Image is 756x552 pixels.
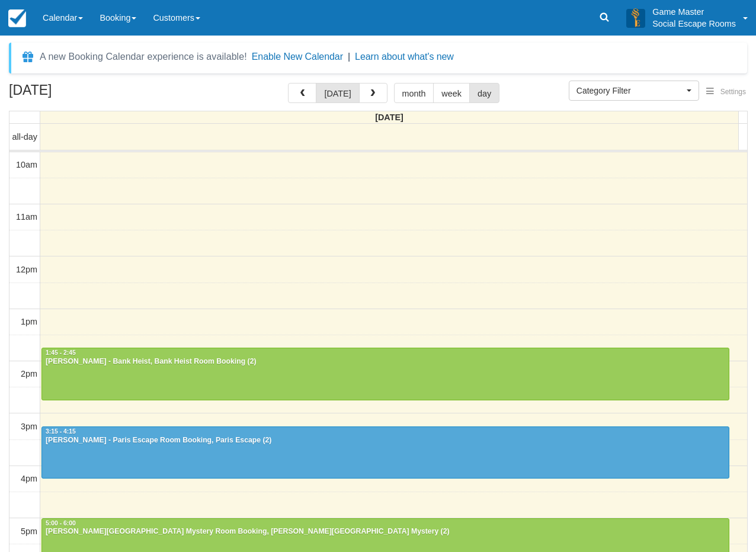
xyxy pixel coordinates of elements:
[252,51,343,63] button: Enable New Calendar
[21,422,37,431] span: 3pm
[41,426,729,479] a: 3:15 - 4:15[PERSON_NAME] - Paris Escape Room Booking, Paris Escape (2)
[12,132,37,142] span: all-day
[46,428,76,435] span: 3:15 - 4:15
[46,349,76,356] span: 1:45 - 2:45
[40,50,247,64] div: A new Booking Calendar experience is available!
[626,8,645,27] img: A3
[316,83,359,103] button: [DATE]
[9,83,159,105] h2: [DATE]
[8,9,26,27] img: checkfront-main-nav-mini-logo.png
[45,357,726,367] div: [PERSON_NAME] - Bank Heist, Bank Heist Room Booking (2)
[375,113,403,122] span: [DATE]
[45,527,726,537] div: [PERSON_NAME][GEOGRAPHIC_DATA] Mystery Room Booking, [PERSON_NAME][GEOGRAPHIC_DATA] Mystery (2)
[21,527,37,536] span: 5pm
[16,265,37,274] span: 12pm
[576,85,684,97] span: Category Filter
[469,83,499,103] button: day
[21,317,37,326] span: 1pm
[394,83,434,103] button: month
[355,52,454,62] a: Learn about what's new
[21,369,37,378] span: 2pm
[16,160,37,169] span: 10am
[720,88,746,96] span: Settings
[652,6,736,18] p: Game Master
[699,84,753,101] button: Settings
[348,52,350,62] span: |
[652,18,736,30] p: Social Escape Rooms
[41,348,729,400] a: 1:45 - 2:45[PERSON_NAME] - Bank Heist, Bank Heist Room Booking (2)
[569,81,699,101] button: Category Filter
[45,436,726,445] div: [PERSON_NAME] - Paris Escape Room Booking, Paris Escape (2)
[433,83,470,103] button: week
[21,474,37,483] span: 4pm
[46,520,76,527] span: 5:00 - 6:00
[16,212,37,222] span: 11am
